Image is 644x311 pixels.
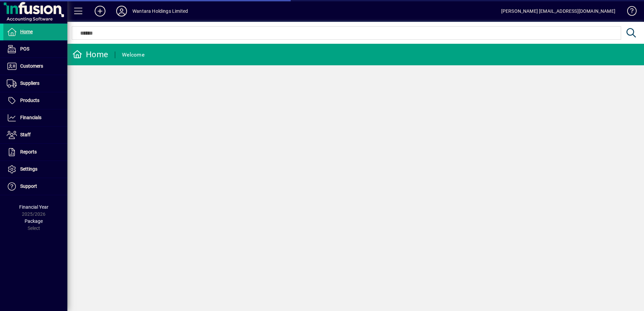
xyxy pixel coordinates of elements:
[3,92,67,109] a: Products
[19,204,49,210] span: Financial Year
[3,41,67,58] a: POS
[20,29,33,34] span: Home
[3,144,67,161] a: Reports
[501,6,615,16] div: [PERSON_NAME] [EMAIL_ADDRESS][DOMAIN_NAME]
[3,109,67,126] a: Financials
[3,58,67,75] a: Customers
[3,127,67,143] a: Staff
[25,218,43,224] span: Package
[20,115,41,120] span: Financials
[111,5,132,17] button: Profile
[72,49,108,60] div: Home
[20,166,37,172] span: Settings
[132,6,188,16] div: Wantara Holdings Limited
[3,161,67,178] a: Settings
[20,80,39,86] span: Suppliers
[20,132,31,137] span: Staff
[20,149,37,154] span: Reports
[20,98,39,103] span: Products
[20,46,29,51] span: POS
[20,183,37,189] span: Support
[3,178,67,195] a: Support
[20,63,43,69] span: Customers
[622,1,636,23] a: Knowledge Base
[3,75,67,92] a: Suppliers
[89,5,111,17] button: Add
[122,49,144,60] div: Welcome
